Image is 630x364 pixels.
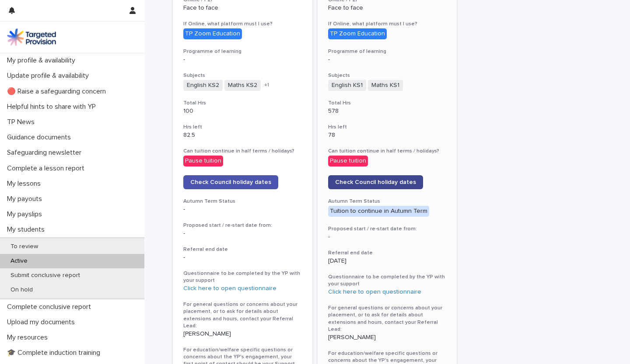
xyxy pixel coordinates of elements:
p: My profile & availability [3,56,82,65]
span: English KS1 [328,80,366,91]
h3: Programme of learning [183,48,302,55]
p: - [328,233,447,241]
p: My payouts [3,195,49,203]
p: To review [3,243,45,250]
p: 78 [328,132,447,139]
span: Check Council holiday dates [190,179,271,185]
h3: Subjects [183,72,302,79]
p: [PERSON_NAME] [328,334,447,341]
span: English KS2 [183,80,223,91]
h3: Proposed start / re-start date from: [183,222,302,229]
span: Maths KS1 [368,80,403,91]
img: M5nRWzHhSzIhMunXDL62 [7,28,56,46]
p: - [183,56,302,63]
h3: Autumn Term Status [328,198,447,205]
p: My students [3,225,52,234]
p: - [183,254,302,261]
p: 🎓 Complete induction training [3,349,107,357]
p: Face to face [183,4,302,12]
p: 82.5 [183,132,302,139]
p: My resources [3,333,55,342]
p: On hold [3,286,40,294]
span: Maths KS2 [224,80,261,91]
h3: Hrs left [183,124,302,131]
p: [PERSON_NAME] [183,330,302,338]
div: Pause tuition [183,156,223,166]
p: Submit conclusive report [3,272,87,279]
p: 578 [328,107,447,115]
p: Safeguarding newsletter [3,149,88,157]
h3: Can tuition continue in half terms / holidays? [183,148,302,155]
h3: Questionnaire to be completed by the YP with your support [328,274,447,288]
h3: Autumn Term Status [183,198,302,205]
p: - [328,56,447,63]
div: TP Zoom Education [183,28,242,39]
a: Click here to open questionnaire [328,289,421,295]
p: Upload my documents [3,318,82,326]
p: My lessons [3,180,48,188]
h3: If Online, what platform must I use? [183,21,302,28]
h3: For general questions or concerns about your placement, or to ask for details about extensions an... [328,305,447,333]
h3: Questionnaire to be completed by the YP with your support [183,270,302,284]
h3: Total Hrs [328,100,447,107]
h3: Total Hrs [183,100,302,107]
p: - [183,206,302,213]
p: 100 [183,107,302,115]
a: Check Council holiday dates [328,175,423,189]
a: Check Council holiday dates [183,175,278,189]
h3: Referral end date [328,250,447,257]
h3: For general questions or concerns about your placement, or to ask for details about extensions an... [183,301,302,329]
p: Complete conclusive report [3,303,98,311]
h3: Proposed start / re-start date from: [328,225,447,232]
h3: Subjects [328,72,447,79]
div: TP Zoom Education [328,28,387,39]
p: TP News [3,118,42,126]
p: Complete a lesson report [3,164,91,173]
p: Guidance documents [3,133,78,142]
p: [DATE] [328,257,447,265]
p: - [183,230,302,237]
a: Click here to open questionnaire [183,285,276,291]
p: Face to face [328,4,447,12]
h3: If Online, what platform must I use? [328,21,447,28]
h3: Programme of learning [328,48,447,55]
div: Tuition to continue in Autumn Term [328,206,429,217]
span: + 1 [264,83,269,88]
h3: Hrs left [328,124,447,131]
p: 🔴 Raise a safeguarding concern [3,87,113,96]
p: Update profile & availability [3,72,96,80]
div: Pause tuition [328,156,368,166]
p: Helpful hints to share with YP [3,103,103,111]
p: Active [3,257,35,265]
span: Check Council holiday dates [335,179,416,185]
h3: Can tuition continue in half terms / holidays? [328,148,447,155]
p: My payslips [3,210,49,218]
h3: Referral end date [183,246,302,253]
